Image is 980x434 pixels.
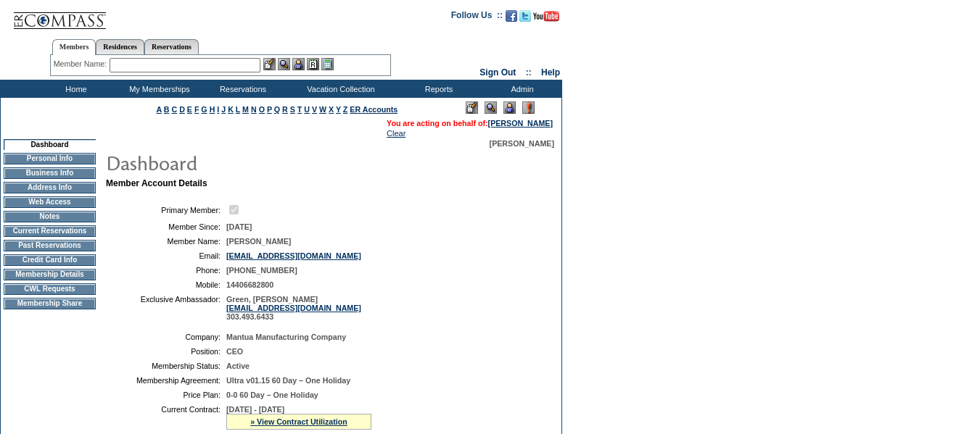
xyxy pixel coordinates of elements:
span: [DATE] [226,222,252,231]
td: Reservations [199,80,283,98]
a: D [179,105,185,114]
img: Reservations [307,58,319,70]
span: :: [526,67,532,78]
span: Green, [PERSON_NAME] 303.493.6433 [226,295,361,321]
a: P [267,105,272,114]
td: Membership Agreement: [112,376,221,385]
td: Price Plan: [112,391,221,399]
a: [EMAIL_ADDRESS][DOMAIN_NAME] [226,251,361,260]
a: R [282,105,288,114]
a: H [210,105,215,114]
a: Residences [96,39,144,54]
a: Become our fan on Facebook [506,14,517,23]
a: A [157,105,162,114]
span: 0-0 60 Day – One Holiday [226,391,318,399]
span: [PERSON_NAME] [226,237,291,246]
td: Notes [4,211,96,222]
a: I [217,105,219,114]
a: S [290,105,295,114]
span: 14406682800 [226,280,273,289]
td: Address Info [4,182,96,193]
a: M [242,105,249,114]
td: Reports [395,80,479,98]
td: Home [33,80,116,98]
img: View [278,58,290,70]
img: Become our fan on Facebook [506,10,517,22]
a: X [329,105,334,114]
img: Subscribe to our YouTube Channel [533,11,559,22]
img: Impersonate [503,101,516,114]
td: Company: [112,333,221,341]
td: Membership Status: [112,362,221,370]
img: pgTtlDashboard.gif [105,148,395,177]
td: Web Access [4,196,96,208]
td: Member Name: [112,237,221,246]
td: Admin [479,80,562,98]
td: Primary Member: [112,203,221,217]
a: K [228,105,234,114]
span: [DATE] - [DATE] [226,405,284,414]
a: V [312,105,317,114]
img: b_calculator.gif [321,58,334,70]
div: Member Name: [54,58,110,70]
a: [PERSON_NAME] [488,119,553,128]
td: Dashboard [4,139,96,150]
span: CEO [226,347,243,356]
td: Current Contract: [112,405,221,430]
td: Membership Details [4,269,96,280]
a: U [304,105,310,114]
a: G [201,105,207,114]
img: Log Concern/Member Elevation [522,101,535,114]
span: You are acting on behalf of: [387,119,553,128]
span: [PHONE_NUMBER] [226,266,297,275]
td: Current Reservations [4,225,96,237]
b: Member Account Details [106,178,207,188]
a: Follow us on Twitter [519,14,531,23]
td: Past Reservations [4,240,96,251]
img: b_edit.gif [263,58,276,70]
a: Z [343,105,348,114]
a: Help [541,67,560,78]
td: Business Info [4,167,96,179]
a: ER Accounts [350,105,398,114]
a: F [194,105,199,114]
img: Follow us on Twitter [519,10,531,22]
span: [PERSON_NAME] [490,139,554,148]
a: Reservations [144,39,199,54]
span: Active [226,362,250,370]
a: B [164,105,170,114]
a: Q [274,105,280,114]
img: Impersonate [292,58,305,70]
a: C [171,105,177,114]
td: Credit Card Info [4,254,96,266]
a: T [297,105,302,114]
td: Membership Share [4,298,96,309]
a: Sign Out [479,67,516,78]
a: [EMAIL_ADDRESS][DOMAIN_NAME] [226,304,361,312]
td: Email: [112,251,221,260]
td: Position: [112,347,221,356]
td: Phone: [112,266,221,275]
td: Member Since: [112,222,221,231]
a: N [251,105,257,114]
a: O [259,105,265,114]
span: Mantua Manufacturing Company [226,333,346,341]
a: Clear [387,129,405,138]
td: CWL Requests [4,283,96,295]
img: Edit Mode [466,101,478,114]
td: My Memberships [116,80,199,98]
a: Members [52,39,96,55]
a: » View Contract Utilization [250,417,347,426]
td: Exclusive Ambassador: [112,295,221,321]
td: Mobile: [112,280,221,289]
a: W [319,105,326,114]
td: Vacation Collection [283,80,395,98]
span: Ultra v01.15 60 Day – One Holiday [226,376,350,385]
a: E [187,105,192,114]
td: Follow Us :: [451,9,503,26]
a: Subscribe to our YouTube Channel [533,14,559,23]
td: Personal Info [4,153,96,164]
a: L [236,105,240,114]
a: Y [336,105,341,114]
img: View Mode [485,101,497,114]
